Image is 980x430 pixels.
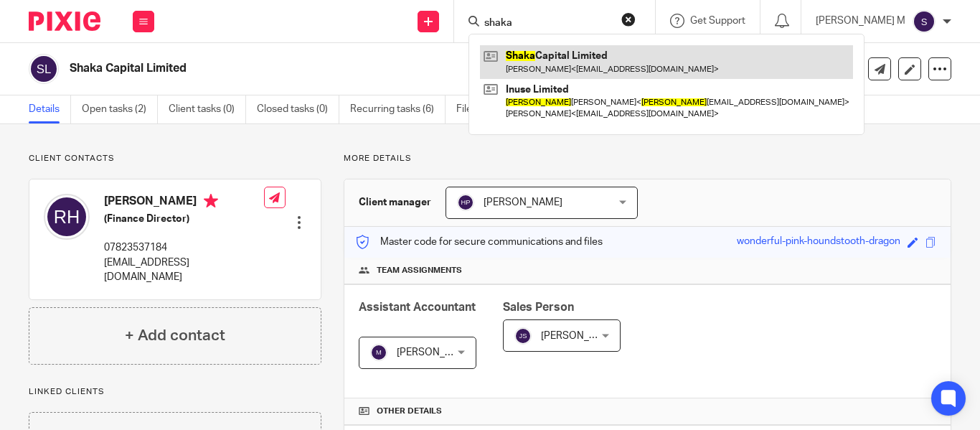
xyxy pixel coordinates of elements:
a: Closed tasks (0) [257,95,339,123]
p: Master code for secure communications and files [355,235,603,249]
span: [PERSON_NAME] [397,347,476,357]
h4: + Add contact [125,324,225,347]
h3: Client manager [359,195,431,210]
p: Client contacts [29,153,321,164]
input: Search [483,17,612,30]
span: [PERSON_NAME] [541,331,620,341]
span: Sales Person [503,302,574,313]
p: [PERSON_NAME] M [816,14,905,28]
img: svg%3E [370,344,387,361]
p: 07823537184 [104,240,264,255]
img: svg%3E [44,194,90,240]
span: Get Support [690,16,745,26]
a: Client tasks (0) [169,95,246,123]
span: Other details [377,406,442,417]
img: svg%3E [514,327,532,345]
p: Linked clients [29,386,321,398]
span: Assistant Accountant [359,302,476,313]
img: svg%3E [29,54,59,84]
button: Clear [621,12,636,27]
span: Team assignments [377,265,462,276]
i: Primary [204,194,218,208]
p: More details [344,153,951,164]
span: [PERSON_NAME] [484,197,562,207]
img: svg%3E [457,194,474,211]
div: wonderful-pink-houndstooth-dragon [737,234,900,251]
img: Pixie [29,11,100,31]
a: Details [29,95,71,123]
a: Open tasks (2) [82,95,158,123]
img: svg%3E [913,10,936,33]
p: [EMAIL_ADDRESS][DOMAIN_NAME] [104,256,264,285]
a: Recurring tasks (6) [350,95,446,123]
h2: Shaka Capital Limited [70,61,619,76]
h5: (Finance Director) [104,212,264,226]
a: Files [456,95,489,123]
h4: [PERSON_NAME] [104,194,264,212]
